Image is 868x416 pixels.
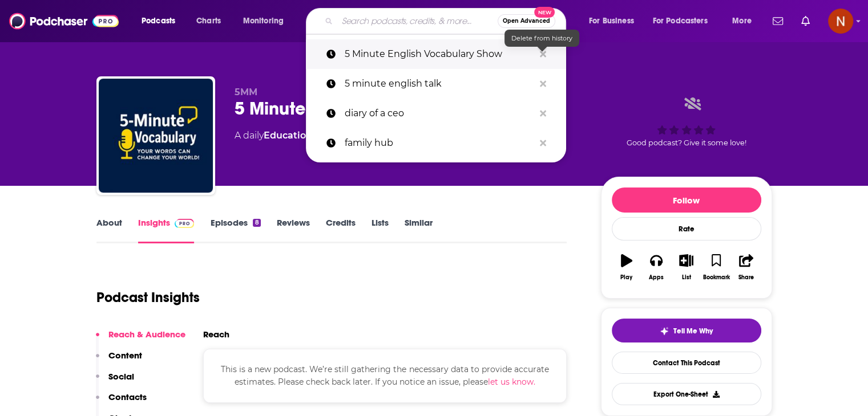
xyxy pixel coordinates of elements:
[732,13,752,29] span: More
[627,138,746,147] span: Good podcast? Give it some love!
[345,99,534,128] p: diary of a ceo
[405,217,433,243] a: Similar
[9,10,119,32] img: Podchaser - Follow, Share and Rate Podcasts
[134,12,190,30] button: open menu
[243,13,284,29] span: Monitoring
[641,247,671,288] button: Apps
[306,99,566,128] a: diary of a ceo
[189,12,228,30] a: Charts
[671,247,701,288] button: List
[96,289,200,306] h1: Podcast Insights
[612,217,761,240] div: Rate
[108,350,142,361] p: Content
[828,9,853,34] button: Show profile menu
[768,11,788,31] a: Show notifications dropdown
[620,274,632,281] div: Play
[601,87,772,157] div: Good podcast? Give it some love!
[235,129,349,142] div: A daily podcast
[203,329,229,340] h2: Reach
[504,30,579,47] div: Delete from history
[96,350,142,371] button: Content
[731,247,761,288] button: Share
[253,219,260,227] div: 8
[703,274,729,281] div: Bookmark
[612,319,761,342] button: tell me why sparkleTell Me Why
[317,8,577,34] div: Search podcasts, credits, & more...
[96,329,185,350] button: Reach & Audience
[345,39,534,69] p: 5 Minute English Vocabulary Show
[612,247,641,288] button: Play
[589,13,634,29] span: For Business
[738,274,754,281] div: Share
[99,79,213,193] img: 5 Minute English Vocabulary Show
[345,128,534,158] p: family hub
[724,12,766,30] button: open menu
[175,219,195,228] img: Podchaser Pro
[534,7,555,18] span: New
[673,327,713,336] span: Tell Me Why
[797,11,814,31] a: Show notifications dropdown
[612,352,761,374] a: Contact This Podcast
[701,247,731,288] button: Bookmark
[660,327,669,336] img: tell me why sparkle
[108,329,185,340] p: Reach & Audience
[96,371,134,392] button: Social
[306,39,566,69] a: 5 Minute English Vocabulary Show
[306,128,566,158] a: family hub
[108,391,147,402] p: Contacts
[326,217,356,243] a: Credits
[345,69,534,99] p: 5 minute english talk
[96,217,122,243] a: About
[337,12,498,30] input: Search podcasts, credits, & more...
[96,391,147,413] button: Contacts
[235,12,298,30] button: open menu
[612,187,761,213] button: Follow
[142,13,175,29] span: Podcasts
[503,18,550,24] span: Open Advanced
[653,13,708,29] span: For Podcasters
[221,364,548,387] span: This is a new podcast. We’re still gathering the necessary data to provide accurate estimates. Pl...
[645,12,724,30] button: open menu
[498,14,555,28] button: Open AdvancedNew
[277,217,310,243] a: Reviews
[138,217,195,243] a: InsightsPodchaser Pro
[108,371,134,382] p: Social
[306,69,566,99] a: 5 minute english talk
[828,9,853,34] span: Logged in as AdelNBM
[196,13,221,29] span: Charts
[828,9,853,34] img: User Profile
[682,274,691,281] div: List
[210,217,260,243] a: Episodes8
[649,274,664,281] div: Apps
[581,12,648,30] button: open menu
[372,217,389,243] a: Lists
[612,383,761,405] button: Export One-Sheet
[488,376,535,388] button: let us know.
[264,130,312,141] a: Education
[235,87,257,97] span: 5MM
